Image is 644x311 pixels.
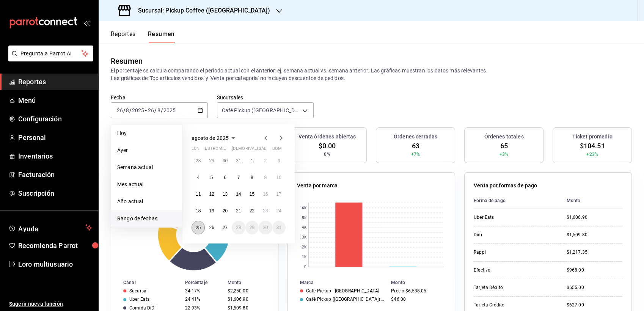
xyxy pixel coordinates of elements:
th: Monto [224,278,278,287]
p: El porcentaje se calcula comparando el período actual con el anterior, ej. semana actual vs. sema... [111,67,632,82]
div: Uber Eats [474,214,550,221]
abbr: jueves [232,146,276,154]
div: Efectivo [474,267,550,273]
font: Recomienda Parrot [18,242,78,250]
div: Tarjeta Crédito [474,302,550,308]
div: Didi [474,232,550,238]
div: $1,606.90 [227,297,266,302]
span: 65 [500,141,507,151]
button: 9 de agosto de 2025 [259,171,272,184]
abbr: 13 de agosto de 2025 [223,192,228,197]
button: 22 de agosto de 2025 [245,204,259,218]
button: 1 de agosto de 2025 [245,154,259,168]
div: 34.17% [185,288,221,294]
abbr: 20 de agosto de 2025 [223,208,228,214]
font: Reportes [18,78,46,86]
input: -- [126,107,129,113]
abbr: 16 de agosto de 2025 [263,192,268,197]
span: Café Pickup ([GEOGRAPHIC_DATA]) [222,107,300,114]
button: 30 de julio de 2025 [218,154,232,168]
abbr: 30 de julio de 2025 [223,158,228,163]
a: Pregunta a Parrot AI [5,55,93,63]
div: Uber Eats [129,297,149,302]
abbr: 29 de julio de 2025 [209,158,214,163]
button: 13 de agosto de 2025 [218,187,232,201]
div: $627.00 [567,302,622,308]
button: 4 de agosto de 2025 [192,171,205,184]
button: 6 de agosto de 2025 [218,171,232,184]
font: Menú [18,96,36,104]
button: 8 de agosto de 2025 [245,171,259,184]
button: 17 de agosto de 2025 [272,187,286,201]
div: $968.00 [567,267,622,273]
span: Año actual [117,198,176,206]
button: 10 de agosto de 2025 [272,171,286,184]
button: 20 de agosto de 2025 [218,204,232,218]
abbr: 9 de agosto de 2025 [264,175,267,180]
abbr: martes [205,146,229,154]
button: agosto de 2025 [192,134,238,143]
abbr: 2 de agosto de 2025 [264,158,267,163]
font: Personal [18,134,46,141]
p: Venta por formas de pago [474,182,537,190]
input: -- [157,107,161,113]
span: $0.00 [319,141,336,151]
abbr: 5 de agosto de 2025 [210,175,213,180]
p: Venta por marca [297,182,338,190]
th: Monto [561,193,622,209]
font: Suscripción [18,189,54,197]
abbr: viernes [245,146,266,154]
button: 5 de agosto de 2025 [205,171,218,184]
span: Ayuda [18,223,82,232]
button: 3 de agosto de 2025 [272,154,286,168]
abbr: 4 de agosto de 2025 [197,175,199,180]
span: Pregunta a Parrot AI [20,50,82,58]
abbr: 7 de agosto de 2025 [237,175,240,180]
button: 27 de agosto de 2025 [218,221,232,234]
h3: Órdenes totales [484,133,524,141]
span: +7% [411,151,420,158]
abbr: lunes [192,146,199,154]
span: Rango de fechas [117,215,176,223]
button: 28 de julio de 2025 [192,154,205,168]
input: ---- [132,107,145,113]
span: Hoy [117,129,176,137]
span: Mes actual [117,181,176,188]
span: $104.51 [580,141,605,151]
abbr: 28 de julio de 2025 [196,158,201,163]
abbr: sábado [259,146,267,154]
label: Fecha [111,95,208,100]
h3: Sucursal: Pickup Coffee ([GEOGRAPHIC_DATA]) [132,6,270,15]
abbr: 14 de agosto de 2025 [236,192,241,197]
abbr: 1 de agosto de 2025 [251,158,253,163]
text: 1K [302,255,307,259]
button: 21 de agosto de 2025 [232,204,245,218]
button: 24 de agosto de 2025 [272,204,286,218]
font: Facturación [18,171,55,179]
input: -- [116,107,123,113]
button: 11 de agosto de 2025 [192,187,205,201]
span: agosto de 2025 [192,135,229,141]
abbr: 25 de agosto de 2025 [196,225,201,230]
font: Reportes [111,30,136,38]
button: 31 de julio de 2025 [232,154,245,168]
font: Configuración [18,115,62,123]
span: 0% [324,151,330,158]
label: Sucursales [217,95,314,100]
abbr: 30 de agosto de 2025 [263,225,268,230]
div: $1,606.90 [567,214,622,221]
span: 63 [412,141,419,151]
button: 7 de agosto de 2025 [232,171,245,184]
abbr: 10 de agosto de 2025 [276,175,281,180]
span: +3% [499,151,508,158]
text: 2K [302,245,307,250]
input: ---- [163,107,176,113]
span: / [129,107,132,113]
div: Café Pickup - [GEOGRAPHIC_DATA] [306,288,379,294]
abbr: 21 de agosto de 2025 [236,208,241,214]
abbr: 26 de agosto de 2025 [209,225,214,230]
abbr: 22 de agosto de 2025 [250,208,254,214]
button: 23 de agosto de 2025 [259,204,272,218]
button: open_drawer_menu [83,20,90,26]
abbr: domingo [272,146,282,154]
